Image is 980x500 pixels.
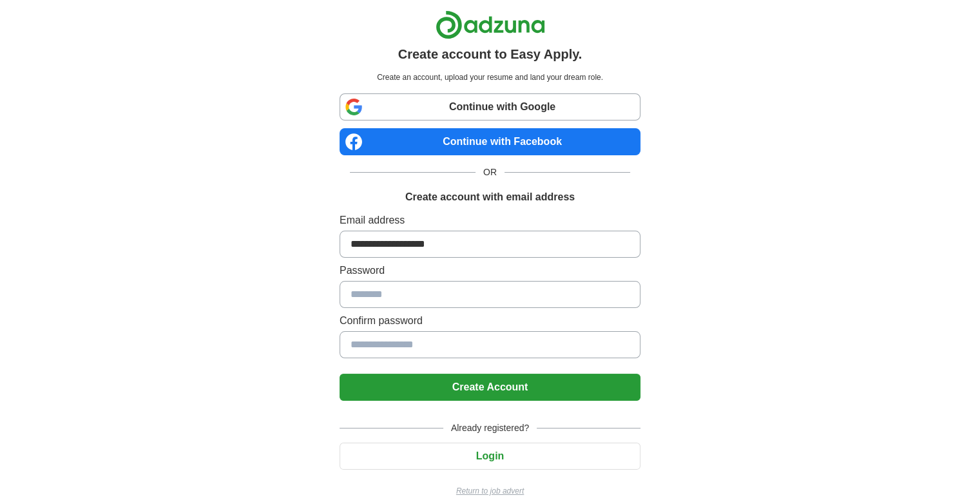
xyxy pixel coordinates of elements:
[340,128,640,155] a: Continue with Facebook
[340,443,640,470] button: Login
[340,313,640,329] label: Confirm password
[443,421,537,435] span: Already registered?
[340,374,640,401] button: Create Account
[342,72,638,83] p: Create an account, upload your resume and land your dream role.
[340,263,640,278] label: Password
[476,166,504,179] span: OR
[340,450,640,461] a: Login
[340,485,640,497] a: Return to job advert
[436,10,545,39] img: Adzuna logo
[405,189,575,205] h1: Create account with email address
[340,93,640,120] a: Continue with Google
[398,44,582,64] h1: Create account to Easy Apply.
[340,213,640,228] label: Email address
